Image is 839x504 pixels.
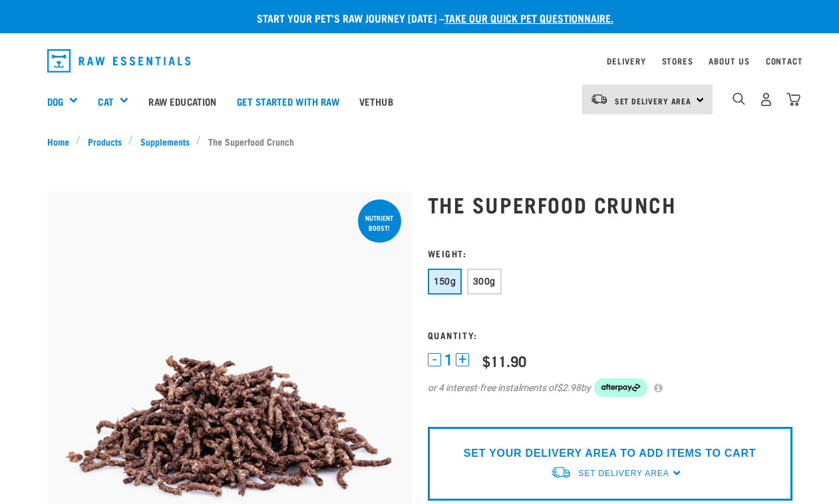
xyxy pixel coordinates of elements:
[81,134,128,148] a: Products
[456,353,469,366] button: +
[766,59,803,63] a: Contact
[615,98,692,103] span: Set Delivery Area
[434,276,456,287] span: 150g
[47,49,191,72] img: Raw Essentials Logo
[138,74,226,128] a: Raw Education
[557,381,581,395] span: $2.98
[47,94,63,109] a: Dog
[482,352,526,369] div: $11.90
[98,94,113,109] a: Cat
[444,15,613,21] a: take our quick pet questionnaire.
[709,59,749,63] a: About Us
[786,92,800,106] img: home-icon@2x.png
[428,378,792,397] div: or 4 interest-free instalments of by
[759,92,773,106] img: user.png
[428,330,792,340] h3: Quantity:
[444,353,452,367] span: 1
[428,248,792,258] h3: Weight:
[47,134,792,148] nav: breadcrumbs
[578,469,669,478] span: Set Delivery Area
[428,353,441,366] button: -
[349,74,403,128] a: Vethub
[607,59,645,63] a: Delivery
[464,445,756,461] p: SET YOUR DELIVERY AREA TO ADD ITEMS TO CART
[733,92,745,105] img: home-icon-1@2x.png
[133,134,196,148] a: Supplements
[473,276,496,287] span: 300g
[594,378,647,397] img: Afterpay
[428,269,462,295] button: 150g
[550,465,572,479] img: van-moving.png
[428,192,792,216] h1: The Superfood Crunch
[662,59,693,63] a: Stores
[227,74,349,128] a: Get started with Raw
[590,93,608,105] img: van-moving.png
[467,269,502,295] button: 300g
[37,44,803,78] nav: dropdown navigation
[47,134,77,148] a: Home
